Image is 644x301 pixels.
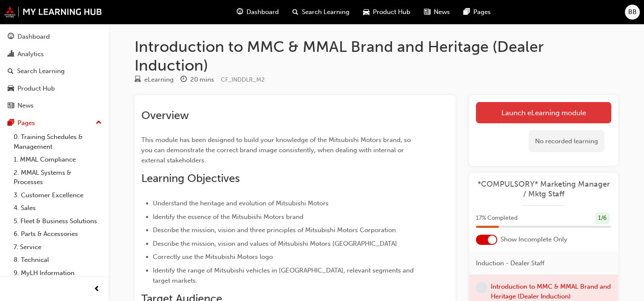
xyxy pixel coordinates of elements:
span: search-icon [8,68,14,75]
div: Product Hub [17,84,55,94]
a: Launch eLearning module [476,102,611,123]
div: Search Learning [17,66,65,76]
span: Product Hub [373,7,410,17]
button: BB [625,5,640,20]
span: BB [628,7,637,17]
span: Pages [473,7,491,17]
span: Show Incomplete Only [501,235,567,244]
div: eLearning [144,75,174,85]
a: 1. MMAL Compliance [10,153,105,166]
span: News [434,7,450,17]
span: 17 % Completed [476,213,518,223]
a: Analytics [3,46,105,62]
div: Dashboard [17,32,50,42]
a: 2. MMAL Systems & Processes [10,166,105,189]
span: Describe the mission, vision and three principles of Mitsubishi Motors Corporation [153,226,396,234]
a: 8. Technical [10,253,105,267]
a: 9. MyLH Information [10,267,105,280]
a: news-iconNews [417,3,457,21]
span: news-icon [8,102,14,110]
button: Pages [3,115,105,131]
a: search-iconSearch Learning [286,3,356,21]
span: chart-icon [8,51,14,58]
a: 4. Sales [10,202,105,215]
div: 20 mins [190,75,214,85]
span: pages-icon [464,7,470,17]
span: prev-icon [94,284,100,295]
div: Analytics [17,49,44,59]
span: car-icon [8,85,14,93]
a: 3. Customer Excellence [10,189,105,202]
a: News [3,98,105,114]
span: Identify the range of Mitsubishi vehicles in [GEOGRAPHIC_DATA], relevant segments and target mark... [153,267,415,284]
span: Learning Objectives [141,172,240,185]
span: guage-icon [8,33,14,41]
a: *COMPULSORY* Marketing Manager / Mktg Staff [476,179,611,199]
span: Search Learning [302,7,349,17]
span: Dashboard [246,7,279,17]
span: This module has been designed to build your knowledge of the Mitsubishi Motors brand, so you can ... [141,136,412,164]
span: Learning resource code [221,76,265,83]
a: Dashboard [3,29,105,45]
a: car-iconProduct Hub [356,3,417,21]
span: Understand the heritage and evolution of Mitsubishi Motors [153,199,329,207]
span: search-icon [292,7,298,17]
a: Search Learning [3,63,105,79]
a: 5. Fleet & Business Solutions [10,215,105,228]
span: news-icon [424,7,430,17]
a: guage-iconDashboard [230,3,286,21]
span: car-icon [363,7,369,17]
span: Induction - Dealer Staff [476,258,544,268]
span: up-icon [96,117,102,128]
div: No recorded learning [529,130,604,153]
img: mmal [4,6,102,17]
div: 1 / 6 [595,213,610,224]
span: learningResourceType_ELEARNING-icon [135,76,141,84]
h1: Introduction to MMC & MMAL Brand and Heritage (Dealer Induction) [135,37,618,74]
div: Duration [180,74,214,85]
a: Product Hub [3,81,105,97]
span: learningRecordVerb_NONE-icon [476,282,487,293]
a: 6. Parts & Accessories [10,227,105,241]
div: Pages [17,118,35,128]
span: Correctly use the Mitsubishi Motors logo [153,253,273,261]
div: News [17,101,34,111]
span: Describe the mission, vision and values of Mitsubishi Motors [GEOGRAPHIC_DATA] [153,240,397,247]
span: Overview [141,109,189,122]
span: pages-icon [8,119,14,127]
span: guage-icon [237,7,243,17]
span: clock-icon [180,76,187,84]
a: 0. Training Schedules & Management [10,131,105,153]
a: pages-iconPages [457,3,498,21]
span: Identify the essence of the Mitsubishi Motors brand [153,213,303,221]
div: Type [135,74,174,85]
a: 7. Service [10,241,105,254]
button: DashboardAnalyticsSearch LearningProduct HubNews [3,27,105,115]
